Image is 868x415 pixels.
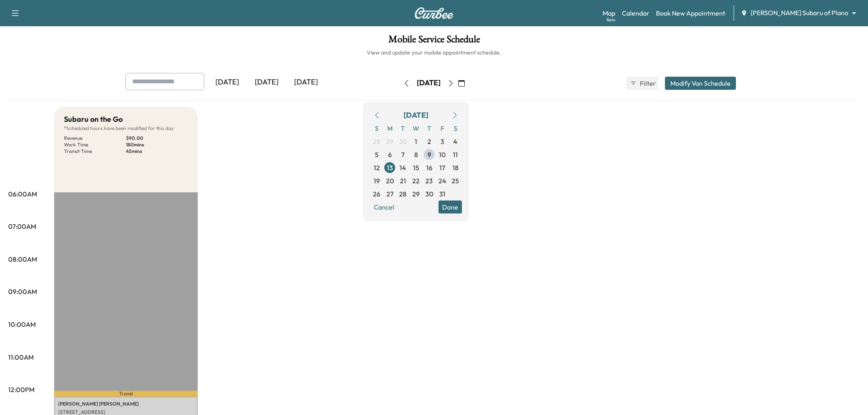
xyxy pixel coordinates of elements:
[8,189,37,199] p: 06:00AM
[453,136,457,146] span: 4
[453,149,458,159] span: 11
[399,189,407,198] span: 28
[386,136,393,146] span: 29
[8,287,37,296] p: 09:00AM
[414,149,418,159] span: 8
[401,149,404,159] span: 7
[449,121,462,135] span: S
[603,8,615,18] a: MapBeta
[373,136,380,146] span: 28
[404,109,428,121] div: [DATE]
[751,8,848,18] span: [PERSON_NAME] Subaru of Plano
[425,189,433,198] span: 30
[626,77,658,90] button: Filter
[8,254,37,264] p: 08:00AM
[413,162,419,172] span: 15
[8,48,860,57] h6: View and update your mobile appointment schedule.
[370,200,398,213] button: Cancel
[412,189,420,198] span: 29
[126,141,188,148] p: 180 mins
[607,17,615,23] div: Beta
[400,176,406,185] span: 21
[412,176,420,185] span: 22
[58,401,194,407] p: [PERSON_NAME] [PERSON_NAME]
[439,200,462,213] button: Done
[439,189,445,198] span: 31
[439,176,446,185] span: 24
[386,176,394,185] span: 20
[439,162,445,172] span: 17
[126,148,188,155] p: 45 mins
[388,149,392,159] span: 6
[415,136,417,146] span: 1
[439,149,445,159] span: 10
[386,189,393,198] span: 27
[425,176,433,185] span: 23
[427,149,431,159] span: 9
[656,8,725,18] a: Book New Appointment
[374,162,380,172] span: 12
[64,135,126,141] p: Revenue
[247,73,286,92] div: [DATE]
[396,121,409,135] span: T
[8,221,36,231] p: 07:00AM
[414,7,454,19] img: Curbee Logo
[370,121,383,135] span: S
[374,176,380,185] span: 19
[400,162,406,172] span: 14
[375,149,379,159] span: 5
[126,135,188,141] p: $ 90.00
[64,141,126,148] p: Work Time
[8,385,34,394] p: 12:00PM
[640,78,655,88] span: Filter
[452,162,459,172] span: 18
[423,121,436,135] span: T
[54,391,198,396] p: Travel
[452,176,459,185] span: 25
[383,121,396,135] span: M
[622,8,649,18] a: Calendar
[208,73,247,92] div: [DATE]
[8,352,34,362] p: 11:00AM
[8,319,36,329] p: 10:00AM
[441,136,444,146] span: 3
[399,136,407,146] span: 30
[64,114,123,125] h5: Subaru on the Go
[427,136,431,146] span: 2
[64,148,126,155] p: Transit Time
[373,189,380,198] span: 26
[409,121,423,135] span: W
[286,73,326,92] div: [DATE]
[417,78,441,88] div: [DATE]
[387,162,393,172] span: 13
[436,121,449,135] span: F
[665,77,736,90] button: Modify Van Schedule
[8,34,860,48] h1: Mobile Service Schedule
[426,162,432,172] span: 16
[64,125,188,132] p: Scheduled hours have been modified for this day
